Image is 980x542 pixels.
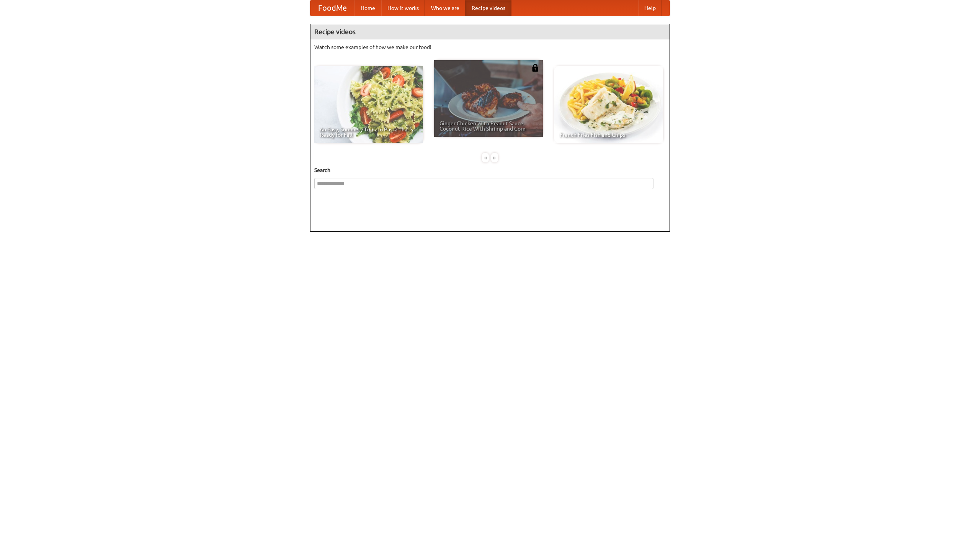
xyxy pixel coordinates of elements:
[638,0,662,16] a: Help
[314,43,666,51] p: Watch some examples of how we make our food!
[465,0,511,16] a: Recipe videos
[381,0,425,16] a: How it works
[491,153,498,162] div: »
[425,0,465,16] a: Who we are
[531,64,539,72] img: 483408.png
[482,153,489,162] div: «
[310,24,670,39] h4: Recipe videos
[314,66,423,143] a: An Easy, Summery Tomato Pasta That's Ready for Fall
[560,132,658,138] span: French Fries Fish and Chips
[310,0,354,16] a: FoodMe
[554,66,663,143] a: French Fries Fish and Chips
[314,166,666,174] h5: Search
[354,0,381,16] a: Home
[320,127,418,138] span: An Easy, Summery Tomato Pasta That's Ready for Fall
